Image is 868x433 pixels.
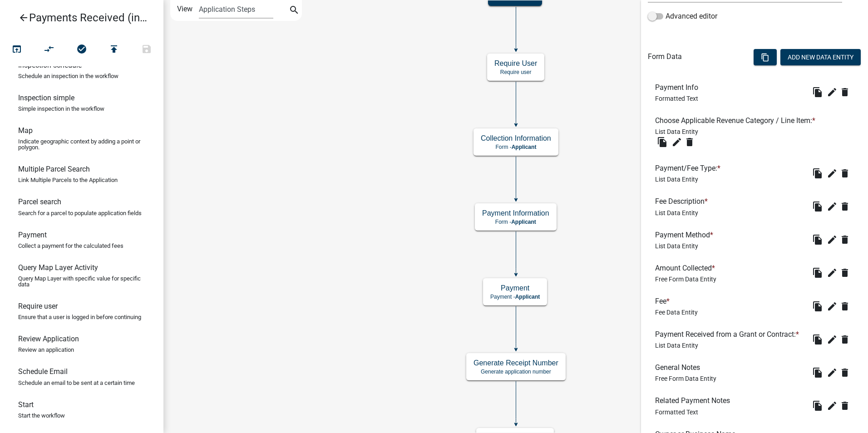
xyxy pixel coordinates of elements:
span: List Data Entity [655,176,698,183]
p: Start the workflow [18,413,65,418]
i: file_copy [812,301,823,312]
button: file_copy [810,332,825,347]
button: file_copy [810,232,825,247]
i: file_copy [812,168,823,179]
p: Schedule an inspection in the workflow [18,73,118,79]
i: delete [839,87,850,98]
wm-modal-confirm: Delete [839,332,854,347]
p: Payment - [490,294,540,300]
i: file_copy [657,137,668,148]
span: List Data Entity [655,242,698,250]
button: edit [825,299,839,314]
button: delete [839,299,854,314]
h6: Amount Collected [655,264,719,272]
span: List Data Entity [655,342,698,349]
i: edit [827,334,838,345]
p: Form - [481,144,551,150]
i: edit [671,137,682,148]
i: compare_arrows [44,44,55,56]
h6: Inspection simple [18,93,74,102]
h6: Review Application [18,335,79,343]
wm-modal-confirm: Delete [684,135,699,149]
h6: Payment/Fee Type: [655,164,724,172]
wm-modal-confirm: Delete [839,232,854,247]
button: content_copy [754,49,777,65]
p: Ensure that a user is logged in before continuing [18,314,141,320]
h6: Payment Method [655,231,717,239]
h5: Payment Information [482,209,549,217]
i: delete [839,334,850,345]
button: file_copy [810,266,825,280]
button: delete [839,266,854,280]
i: file_copy [812,234,823,245]
span: Free Form Data Entity [655,375,716,382]
h6: Payment [18,231,47,239]
p: Generate application number [473,369,558,375]
button: file_copy [810,399,825,413]
span: List Data Entity [655,209,698,216]
button: edit [670,135,684,149]
button: file_copy [810,299,825,314]
p: Schedule an email to be sent at a certain time [18,380,135,386]
i: edit [827,168,838,179]
i: content_copy [761,53,769,62]
wm-modal-confirm: Delete [839,199,854,214]
wm-modal-confirm: Delete [839,399,854,413]
i: file_copy [812,367,823,378]
i: edit [827,267,838,278]
h6: Fee [655,297,698,305]
button: file_copy [810,166,825,181]
p: Search for a parcel to populate application fields [18,210,142,216]
i: edit [827,301,838,312]
i: delete [839,400,850,411]
i: search [289,5,300,17]
i: file_copy [812,87,823,98]
wm-modal-confirm: Delete [839,85,854,99]
a: Payments Received (internal) [7,7,149,28]
i: delete [684,137,695,148]
span: Applicant [512,144,537,150]
i: file_copy [812,334,823,345]
p: Require user [494,69,537,75]
h6: Start [18,400,34,409]
h6: Require user [18,302,58,310]
i: check_circle [76,44,87,56]
i: delete [839,301,850,312]
i: delete [839,234,850,245]
span: Formatted Text [655,408,698,416]
i: edit [827,400,838,411]
button: edit [825,199,839,214]
h6: Map [18,126,33,135]
button: file_copy [810,199,825,214]
button: Publish [98,40,130,59]
button: Add New Data Entity [780,49,861,65]
p: Simple inspection in the workflow [18,106,104,112]
button: Auto Layout [33,40,65,59]
button: file_copy [655,135,670,149]
wm-modal-confirm: Bulk Actions [754,54,777,61]
button: file_copy [810,365,825,380]
i: edit [827,367,838,378]
h6: Parcel search [18,197,61,206]
h6: Multiple Parcel Search [18,165,90,173]
button: edit [825,266,839,280]
button: search [287,4,301,18]
h6: Fee Description [655,197,711,206]
button: delete [839,199,854,214]
h6: Payment Info [655,83,702,92]
i: edit [827,234,838,245]
button: delete [839,85,854,99]
span: Applicant [511,219,536,225]
h6: Choose Applicable Revenue Category / Line Item: [655,116,819,125]
wm-modal-confirm: Delete [839,166,854,181]
i: file_copy [812,201,823,212]
i: edit [827,87,838,98]
span: List Data Entity [655,128,698,135]
wm-modal-confirm: Delete [839,365,854,380]
h6: Related Payment Notes [655,396,734,405]
button: edit [825,166,839,181]
wm-modal-confirm: Delete [839,266,854,280]
label: Advanced editor [648,11,717,22]
h6: Payment Received from a Grant or Contract: [655,330,803,339]
i: file_copy [812,267,823,278]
